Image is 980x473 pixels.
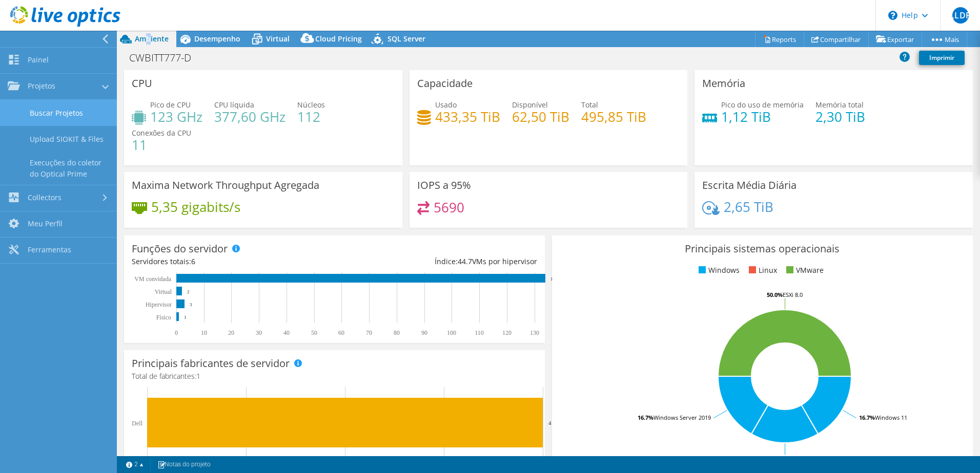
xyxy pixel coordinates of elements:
h4: 1,12 TiB [721,111,804,122]
text: 80 [394,329,400,336]
tspan: Físico [156,314,171,321]
tspan: 16.7% [748,455,764,462]
h4: Total de fabricantes: [132,371,537,382]
text: 3 [190,302,192,307]
text: 90 [421,329,427,336]
h4: 377,60 GHz [214,111,285,122]
a: 2 [119,458,151,471]
text: 130 [530,329,539,336]
span: Disponível [512,100,548,110]
span: Total [581,100,598,110]
a: Reports [755,31,804,47]
span: LLDP [952,7,969,24]
h4: 11 [132,139,191,150]
a: Exportar [868,31,922,47]
span: 6 [191,256,195,266]
a: Imprimir [919,51,965,65]
tspan: 16.7% [859,414,875,421]
h4: 5690 [434,202,464,213]
span: Pico de CPU [150,100,191,110]
text: 70 [366,329,372,336]
text: VM convidada [134,275,171,283]
span: Pico do uso de memória [721,100,804,110]
h4: 433,35 TiB [435,111,500,122]
h4: 2,30 TiB [815,111,865,122]
h4: 5,35 gigabits/s [151,201,240,212]
text: 1 [184,315,187,320]
text: 30 [256,329,262,336]
span: Memória total [815,100,864,110]
span: SQL Server [387,34,425,44]
span: Conexões da CPU [132,128,191,138]
li: Linux [746,265,777,276]
h4: 112 [297,111,325,122]
tspan: Windows Server 2019 [654,414,711,421]
h3: Memória [702,78,745,89]
text: 2 [187,289,190,294]
h4: 495,85 TiB [581,111,646,122]
h4: 2,65 TiB [724,201,773,212]
h4: 62,50 TiB [512,111,569,122]
text: 0 [175,329,178,336]
div: Servidores totais: [132,256,334,267]
text: 20 [228,329,234,336]
a: Notas do projeto [150,458,218,471]
li: VMware [784,265,824,276]
h3: IOPS a 95% [417,180,471,191]
text: 10 [201,329,207,336]
h3: Maxima Network Throughput Agregada [132,180,319,191]
text: 110 [475,329,484,336]
h3: Capacidade [417,78,473,89]
a: Mais [922,31,967,47]
text: Dell [132,420,142,427]
span: Usado [435,100,457,110]
h3: CPU [132,78,152,89]
text: 50 [311,329,317,336]
span: 1 [196,371,200,381]
div: Índice: VMs por hipervisor [334,256,537,267]
text: Virtual [155,288,172,295]
h3: Escrita Média Diária [702,180,797,191]
span: Desempenho [194,34,240,44]
h3: Principais sistemas operacionais [560,243,965,254]
span: CPU líquida [214,100,254,110]
tspan: Windows Server 2016 [764,455,822,462]
li: Windows [696,265,740,276]
span: 44.7 [458,256,472,266]
h4: 123 GHz [150,111,202,122]
span: Núcleos [297,100,325,110]
text: Hipervisor [146,301,172,308]
tspan: Windows 11 [875,414,907,421]
svg: \n [888,11,897,20]
h1: CWBITT777-D [125,52,207,63]
text: 60 [338,329,344,336]
text: 40 [283,329,290,336]
span: Cloud Pricing [315,34,362,44]
h3: Funções do servidor [132,243,228,254]
tspan: ESXi 8.0 [783,291,803,298]
tspan: 50.0% [767,291,783,298]
span: Virtual [266,34,290,44]
span: Ambiente [135,34,169,44]
text: 120 [502,329,512,336]
h3: Principais fabricantes de servidor [132,358,290,369]
text: 100 [447,329,456,336]
a: Compartilhar [804,31,869,47]
tspan: 16.7% [638,414,654,421]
